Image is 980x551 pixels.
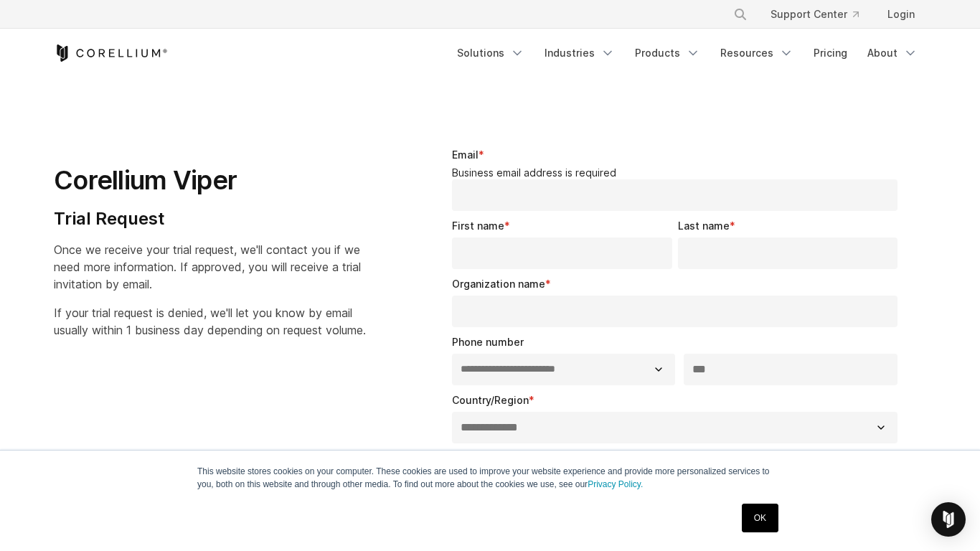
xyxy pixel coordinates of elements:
[626,40,709,66] a: Products
[452,278,545,290] span: Organization name
[727,1,753,27] button: Search
[448,40,926,66] div: Navigation Menu
[452,166,903,179] legend: Business email address is required
[452,394,529,406] span: Country/Region
[859,40,926,66] a: About
[716,1,926,27] div: Navigation Menu
[452,220,504,232] span: First name
[452,336,524,348] span: Phone number
[588,479,643,489] a: Privacy Policy.
[678,220,730,232] span: Last name
[54,44,168,62] a: Corellium Home
[742,504,778,532] a: OK
[759,1,870,27] a: Support Center
[931,502,966,537] div: Open Intercom Messenger
[536,40,623,66] a: Industries
[197,465,783,491] p: This website stores cookies on your computer. These cookies are used to improve your website expe...
[448,40,533,66] a: Solutions
[54,242,361,291] span: Once we receive your trial request, we'll contact you if we need more information. If approved, y...
[876,1,926,27] a: Login
[54,164,366,197] h1: Corellium Viper
[712,40,802,66] a: Resources
[54,306,366,337] span: If your trial request is denied, we'll let you know by email usually within 1 business day depend...
[452,149,479,161] span: Email
[805,40,856,66] a: Pricing
[54,208,366,230] h4: Trial Request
